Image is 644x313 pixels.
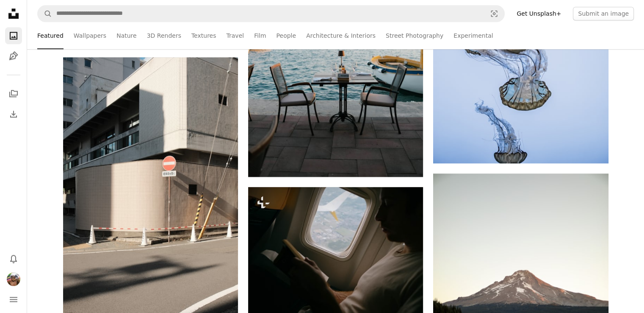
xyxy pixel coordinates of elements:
[5,106,22,123] a: Download History
[226,22,244,49] a: Travel
[254,22,266,49] a: Film
[433,42,608,50] a: Several jellyfish drift gracefully in blue water.
[191,22,216,49] a: Textures
[74,22,106,49] a: Wallpapers
[116,22,136,49] a: Nature
[484,6,504,22] button: Visual search
[37,5,505,22] form: Find visuals sitewide
[5,85,22,102] a: Collections
[5,250,22,267] button: Notifications
[433,301,608,308] a: Mountain reflection in calm lake at sunrise
[147,22,181,49] a: 3D Renders
[5,271,22,288] button: Profile
[5,291,22,308] button: Menu
[276,22,296,49] a: People
[63,184,238,192] a: Modern building with a no entry sign and cones
[306,22,376,49] a: Architecture & Interiors
[248,249,423,256] a: Man reading book inside airplane near window
[5,5,22,24] a: Home — Unsplash
[7,272,20,286] img: Avatar of user Alan Toroitich
[386,22,443,49] a: Street Photography
[573,7,634,20] button: Submit an image
[38,6,52,22] button: Search Unsplash
[511,7,566,20] a: Get Unsplash+
[5,27,22,44] a: Photos
[453,22,493,49] a: Experimental
[5,48,22,64] a: Illustrations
